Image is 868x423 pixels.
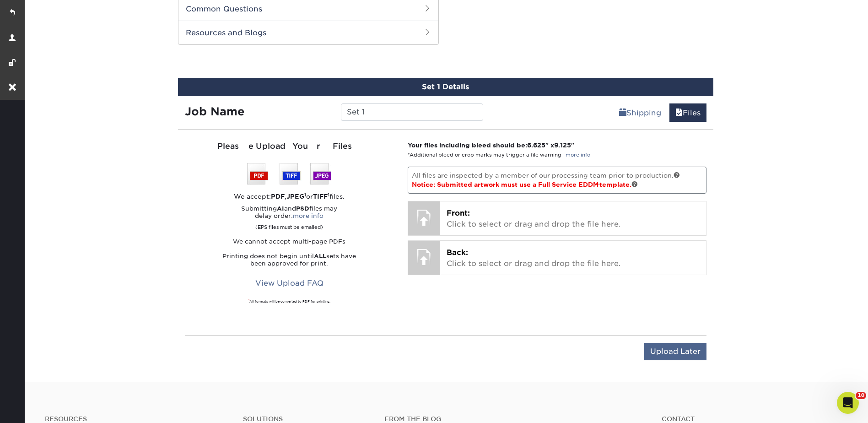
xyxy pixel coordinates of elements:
span: Notice: Submitted artwork must use a Full Service EDDM template. [412,181,638,188]
a: Contact [662,415,846,423]
strong: PDF [271,193,285,200]
h4: From the Blog [384,415,637,423]
div: We accept: , or files. [185,192,394,201]
strong: AI [277,205,284,212]
p: We cannot accept multi-page PDFs [185,238,394,245]
strong: Your files including bleed should be: " x " [408,141,574,149]
p: Submitting and files may delay order: [185,205,394,231]
strong: ALL [314,253,326,260]
div: Please Upload Your Files [185,141,394,152]
span: shipping [619,108,626,117]
a: Files [669,103,706,122]
sup: 1 [328,192,329,197]
iframe: Intercom live chat [837,392,859,414]
a: more info [293,212,323,219]
span: Front: [447,209,470,217]
p: Click to select or drag and drop the file here. [447,208,700,230]
a: more info [566,152,590,158]
strong: TIFF [313,193,328,200]
sup: 1 [304,192,306,197]
div: All formats will be converted to PDF for printing. [185,299,394,304]
strong: Job Name [185,105,244,118]
h4: Solutions [243,415,371,423]
small: *Additional bleed or crop marks may trigger a file warning – [408,152,590,158]
iframe: Google Customer Reviews [2,395,78,420]
h2: Resources and Blogs [178,21,438,44]
p: Click to select or drag and drop the file here. [447,247,700,269]
a: Shipping [613,103,667,122]
p: All files are inspected by a member of our processing team prior to production. [408,167,706,194]
a: View Upload FAQ [249,275,329,292]
strong: PSD [296,205,309,212]
span: 6.625 [527,141,545,149]
div: Set 1 Details [178,78,713,96]
h4: Resources [45,415,229,423]
img: We accept: PSD, TIFF, or JPEG (JPG) [247,163,331,184]
sup: 1 [248,299,249,302]
span: 9.125 [554,141,571,149]
small: (EPS files must be emailed) [255,220,323,231]
input: Upload Later [644,343,706,360]
input: Enter a job name [341,103,483,121]
strong: JPEG [286,193,304,200]
p: Printing does not begin until sets have been approved for print. [185,253,394,267]
span: ® [598,183,599,186]
span: 10 [856,392,866,399]
span: Back: [447,248,468,257]
span: files [675,108,683,117]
